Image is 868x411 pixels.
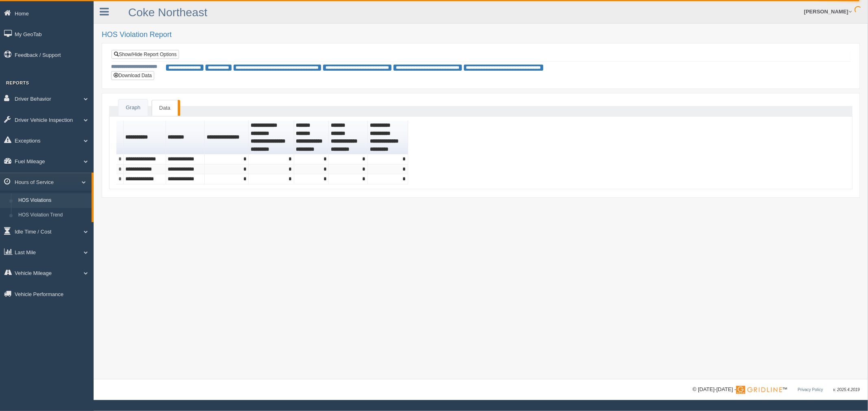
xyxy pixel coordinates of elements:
img: Gridline [736,386,782,394]
th: Sort column [294,121,329,154]
th: Sort column [166,121,205,154]
a: HOS Violation Trend [15,208,92,223]
th: Sort column [205,121,249,154]
div: © [DATE]-[DATE] - ™ [693,385,860,394]
th: Sort column [249,121,294,154]
span: v. 2025.4.2019 [833,387,860,392]
th: Sort column [329,121,368,154]
h2: HOS Violation Report [102,31,860,39]
a: Show/Hide Report Options [112,50,179,59]
a: Data [152,100,177,116]
a: HOS Violations [15,193,92,208]
a: Coke Northeast [128,6,208,19]
th: Sort column [368,121,408,154]
a: Privacy Policy [798,387,823,392]
button: Download Data [111,71,154,80]
a: Graph [118,100,148,116]
th: Sort column [124,121,166,154]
